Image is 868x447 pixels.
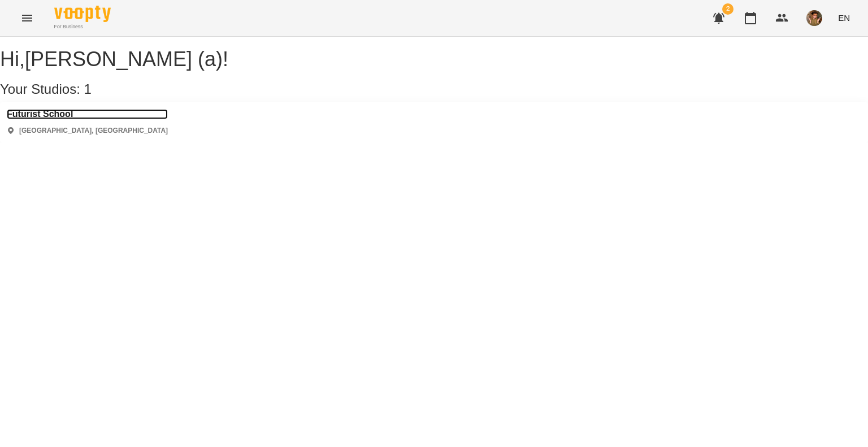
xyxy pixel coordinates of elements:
[806,10,822,26] img: 166010c4e833d35833869840c76da126.jpeg
[7,109,168,119] a: Futurist School
[14,5,41,32] button: Menu
[54,23,111,31] span: For Business
[722,3,734,15] span: 2
[54,6,111,22] img: Voopty Logo
[19,126,168,136] p: [GEOGRAPHIC_DATA], [GEOGRAPHIC_DATA]
[838,12,850,24] span: EN
[84,81,92,97] span: 1
[834,7,854,28] button: EN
